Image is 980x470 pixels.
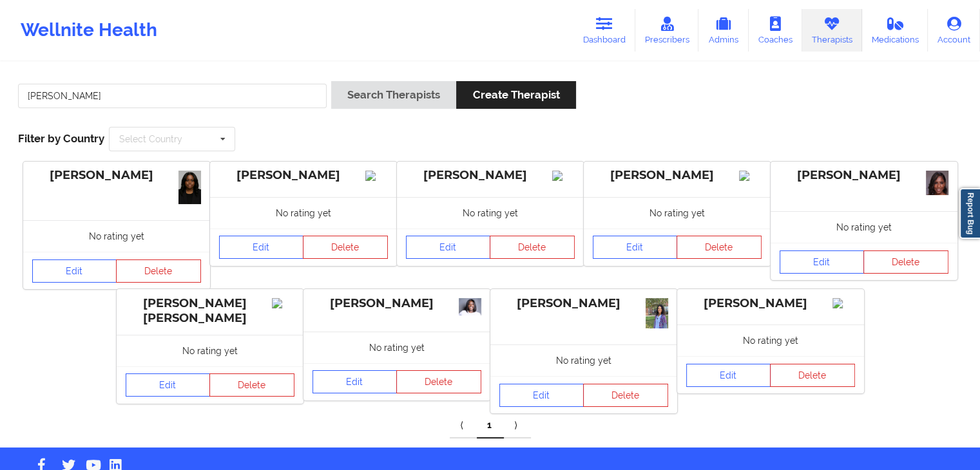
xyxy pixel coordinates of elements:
[583,384,668,407] button: Delete
[119,135,182,144] div: Select Country
[584,197,771,229] div: No rating yet
[677,324,864,356] div: No rating yet
[499,296,668,311] div: [PERSON_NAME]
[926,171,948,195] img: IMG_2256.jpg
[456,81,575,109] button: Create Therapist
[210,197,397,229] div: No rating yet
[771,211,957,243] div: No rating yet
[219,236,304,259] a: Edit
[178,171,201,205] img: fecf6115-1dd2-4eee-8e22-4bd3620b991f_B6893A60-9157-4729-B89D-CA206EB74048.png
[406,168,575,183] div: [PERSON_NAME]
[331,81,456,109] button: Search Therapists
[219,168,388,183] div: [PERSON_NAME]
[303,332,490,363] div: No rating yet
[272,298,294,308] img: Image%2Fplaceholer-image.png
[312,296,481,311] div: [PERSON_NAME]
[739,171,762,181] img: Image%2Fplaceholer-image.png
[490,236,575,259] button: Delete
[365,171,388,181] img: Image%2Fplaceholer-image.png
[802,9,862,52] a: Therapists
[780,168,948,183] div: [PERSON_NAME]
[450,413,531,438] div: Pagination Navigation
[32,168,201,183] div: [PERSON_NAME]
[552,171,575,181] img: Image%2Fplaceholer-image.png
[646,298,668,328] img: 3a372d4c-1e44-4ebd-9d92-32f6cb225c02IMG_1726.jpeg
[397,197,584,229] div: No rating yet
[117,335,303,366] div: No rating yet
[504,413,531,438] a: Next item
[780,250,865,274] a: Edit
[450,413,477,438] a: Previous item
[459,298,481,315] img: d57d2052-d478-4d9b-b96f-3fe5cea5cb0985DEF2EE-0297-494B-B5C2-21D762477384.jpeg
[18,132,104,145] span: Filter by Country
[116,259,201,283] button: Delete
[863,250,948,274] button: Delete
[490,344,677,376] div: No rating yet
[593,168,762,183] div: [PERSON_NAME]
[749,9,802,52] a: Coaches
[832,298,855,308] img: Image%2Fplaceholer-image.png
[593,236,678,259] a: Edit
[686,296,855,311] div: [PERSON_NAME]
[862,9,928,52] a: Medications
[406,236,491,259] a: Edit
[126,296,294,326] div: [PERSON_NAME] [PERSON_NAME]
[959,188,980,239] a: Report Bug
[499,384,584,407] a: Edit
[677,236,762,259] button: Delete
[303,236,388,259] button: Delete
[18,84,327,108] input: Search Keywords
[928,9,980,52] a: Account
[698,9,749,52] a: Admins
[635,9,699,52] a: Prescribers
[396,370,481,393] button: Delete
[573,9,635,52] a: Dashboard
[477,413,504,438] a: 1
[126,373,211,397] a: Edit
[23,220,210,252] div: No rating yet
[209,373,294,397] button: Delete
[312,370,398,393] a: Edit
[32,259,117,283] a: Edit
[686,364,771,387] a: Edit
[770,364,855,387] button: Delete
